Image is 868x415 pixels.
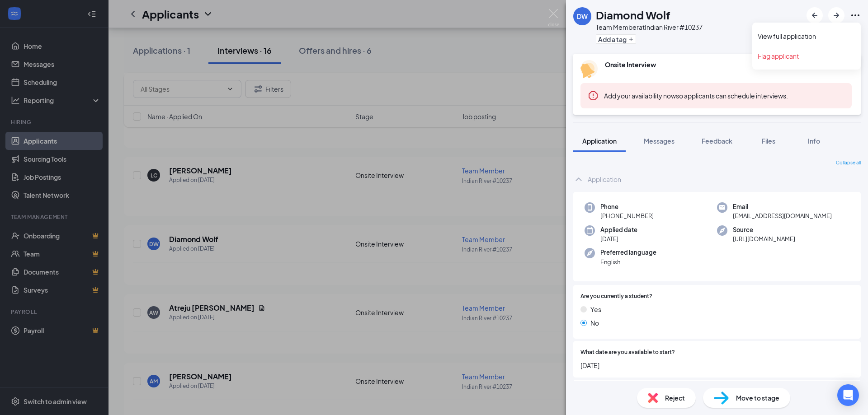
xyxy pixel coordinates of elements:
span: Preferred language [600,248,656,257]
span: Messages [644,137,675,145]
span: Source [733,225,795,234]
span: Phone [600,202,654,211]
span: Feedback [702,137,732,145]
span: [URL][DOMAIN_NAME] [733,234,795,243]
div: Open Intercom Messenger [837,384,859,406]
span: Email [733,202,832,211]
span: No [590,318,599,328]
svg: Error [588,90,599,101]
span: Yes [590,304,601,314]
a: View full application [758,32,855,41]
span: Move to stage [736,393,779,403]
div: Team Member at Indian River #10237 [596,23,703,32]
span: Application [582,137,617,145]
div: Application [588,175,621,184]
span: Info [808,137,820,145]
svg: ArrowLeftNew [809,10,820,21]
span: Files [762,137,775,145]
span: Reject [665,393,685,403]
span: Applied date [600,225,637,234]
svg: Ellipses [850,10,861,21]
button: Add your availability now [604,91,676,100]
button: ArrowRight [828,7,844,23]
span: Are you currently a student? [580,292,652,301]
span: [DATE] [600,234,637,243]
span: [EMAIL_ADDRESS][DOMAIN_NAME] [733,211,832,220]
svg: ChevronUp [573,174,584,185]
div: DW [577,12,588,21]
span: English [600,257,656,266]
b: Onsite Interview [605,61,656,69]
h1: Diamond Wolf [596,7,670,23]
svg: Plus [628,37,634,42]
span: Collapse all [836,159,861,167]
button: PlusAdd a tag [596,34,636,44]
span: [PHONE_NUMBER] [600,211,654,220]
span: so applicants can schedule interviews. [604,92,788,100]
button: ArrowLeftNew [807,7,823,23]
span: What date are you available to start? [580,348,675,357]
svg: ArrowRight [831,10,842,21]
span: [DATE] [580,360,854,370]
